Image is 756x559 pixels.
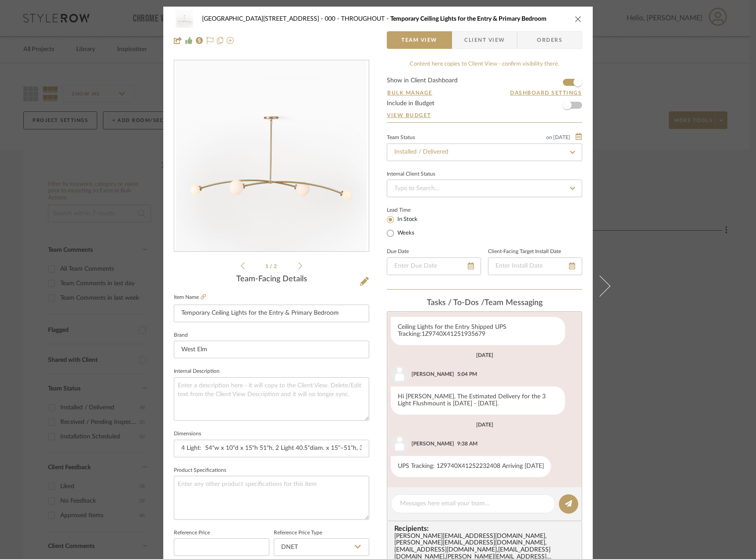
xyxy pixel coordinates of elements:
div: Team Status [387,136,415,140]
div: [DATE] [476,422,493,428]
span: [GEOGRAPHIC_DATA][STREET_ADDRESS] [202,16,325,22]
label: Lead Time [387,206,432,214]
div: 0 [174,61,369,252]
div: [PERSON_NAME] [411,370,454,378]
div: [DATE] [476,352,493,358]
input: Type to Search… [387,180,582,197]
a: View Budget [387,112,582,119]
img: user_avatar.png [391,435,408,452]
span: 2 [274,264,278,269]
input: Enter Item Name [174,305,369,322]
button: Bulk Manage [387,89,433,97]
span: Orders [527,31,572,49]
span: Client View [464,31,505,49]
label: Dimensions [174,432,201,436]
div: Hi [PERSON_NAME], The Estimated Delivery for the 3 Light Flushmount is [DATE] - [DATE]. [391,386,565,415]
button: close [574,15,582,23]
span: 000 - THROUGHOUT [325,16,390,22]
span: / [270,264,274,269]
input: Enter Due Date [387,257,481,275]
span: on [546,135,552,140]
div: Internal Client Status [387,172,435,177]
img: ad69d46d-227e-4adf-a620-acec3630b142_48x40.jpg [174,10,195,28]
img: ad69d46d-227e-4adf-a620-acec3630b142_436x436.jpg [176,61,367,252]
div: [PERSON_NAME] [411,440,454,448]
div: 9:38 AM [457,440,477,448]
label: Client-Facing Target Install Date [488,250,561,254]
label: Reference Price [174,531,210,535]
input: Enter Brand [174,341,369,358]
span: Recipients: [394,525,578,533]
img: user_avatar.png [391,365,408,383]
div: UPS Tracking: 1Z9740X41252232408 Arriving [DATE] [391,456,551,477]
label: Product Specifications [174,468,226,473]
div: 5:04 PM [457,370,477,378]
div: team Messaging [387,298,582,308]
div: Content here copies to Client View - confirm visibility there. [387,60,582,69]
span: [DATE] [552,134,571,140]
label: Brand [174,333,188,338]
label: Internal Description [174,369,220,374]
input: Type to Search… [387,143,582,161]
label: Reference Price Type [274,531,322,535]
div: Ceiling Lights for the Entry Shipped UPS Tracking:1Z9740X41251935679 [391,317,565,345]
button: Dashboard Settings [510,89,582,97]
div: Team-Facing Details [174,275,369,284]
label: Weeks [396,229,415,237]
label: In Stock [396,216,418,224]
span: Temporary Ceiling Lights for the Entry & Primary Bedroom [390,16,547,22]
span: Tasks / To-Dos / [427,299,484,307]
span: Team View [401,31,437,49]
label: Item Name [174,294,206,301]
mat-radio-group: Select item type [387,214,432,239]
input: Enter the dimensions of this item [174,440,369,457]
span: 1 [265,264,270,269]
input: Enter Install Date [488,257,582,275]
label: Due Date [387,250,409,254]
